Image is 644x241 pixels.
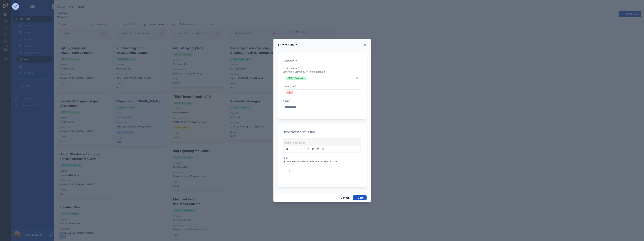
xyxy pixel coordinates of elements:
h1: Generelt [283,59,297,63]
h3: + Opret issue [278,43,298,47]
span: Upload screenshots eller en video, som uddyber dit issue [283,160,337,163]
div: Fejl [288,91,291,94]
span: Issue type [283,85,295,88]
span: Vælg hvilket værktøj du vil oprette et issue til [283,70,325,73]
button: Select Button [283,75,361,81]
button: Cancel [339,195,351,200]
span: Bilag [283,156,289,159]
div: DMR: LCA model [288,77,304,80]
button: Select Button [283,89,361,96]
span: DMR værktøj [283,67,298,70]
span: Navn [283,99,289,102]
h1: Beskrivelse af issue [283,130,315,134]
button: + Opret [353,195,367,200]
